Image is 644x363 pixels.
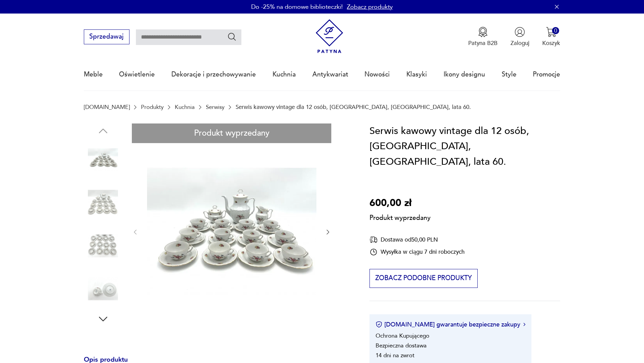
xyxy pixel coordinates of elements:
button: Zaloguj [510,27,529,47]
a: Kuchnia [175,104,195,110]
p: 600,00 zł [369,196,431,211]
a: Klasyki [406,59,427,90]
button: [DOMAIN_NAME] gwarantuje bezpieczne zakupy [376,320,525,329]
img: Ikona koszyka [546,27,556,37]
li: Bezpieczna dostawa [376,342,427,349]
li: Ochrona Kupującego [376,332,429,340]
a: Meble [84,59,103,90]
div: 0 [552,27,559,34]
p: Produkt wyprzedany [369,211,431,223]
button: Patyna B2B [468,27,498,47]
h1: Serwis kawowy vintage dla 12 osób, [GEOGRAPHIC_DATA], [GEOGRAPHIC_DATA], lata 60. [369,123,560,170]
button: Zobacz podobne produkty [369,269,477,288]
li: 14 dni na zwrot [376,351,414,359]
p: Do -25% na domowe biblioteczki! [251,3,343,11]
button: Sprzedawaj [84,29,129,44]
a: Nowości [364,59,390,90]
img: Patyna - sklep z meblami i dekoracjami vintage [312,19,347,53]
p: Zaloguj [510,39,529,47]
p: Serwis kawowy vintage dla 12 osób, [GEOGRAPHIC_DATA], [GEOGRAPHIC_DATA], lata 60. [236,104,471,110]
p: Patyna B2B [468,39,498,47]
img: Ikona certyfikatu [376,321,382,328]
a: Sprzedawaj [84,35,129,40]
a: Ikona medaluPatyna B2B [468,27,498,47]
a: Produkty [141,104,164,110]
img: Ikona strzałki w prawo [523,323,525,326]
a: Zobacz produkty [347,3,393,11]
a: Style [502,59,517,90]
button: 0Koszyk [542,27,560,47]
a: Promocje [533,59,560,90]
a: Kuchnia [272,59,296,90]
div: Dostawa od 50,00 PLN [369,235,464,244]
button: Szukaj [227,32,237,42]
a: Ikony designu [444,59,485,90]
a: [DOMAIN_NAME] [84,104,130,110]
a: Serwisy [206,104,224,110]
img: Ikona dostawy [369,235,378,244]
a: Dekoracje i przechowywanie [171,59,256,90]
a: Antykwariat [312,59,348,90]
img: Ikona medalu [478,27,488,37]
p: Koszyk [542,39,560,47]
a: Oświetlenie [119,59,155,90]
img: Ikonka użytkownika [515,27,525,37]
div: Wysyłka w ciągu 7 dni roboczych [369,248,464,256]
